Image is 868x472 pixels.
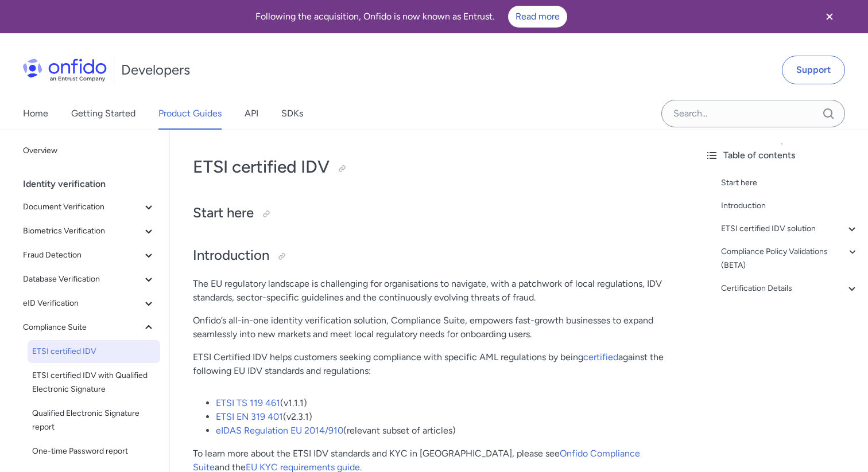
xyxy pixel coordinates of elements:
a: Introduction [721,199,859,213]
a: ETSI certified IDV [28,340,160,363]
p: The EU regulatory landscape is challenging for organisations to navigate, with a patchwork of loc... [193,277,673,305]
a: Compliance Policy Validations (BETA) [721,245,859,272]
a: API [245,97,258,130]
a: Certification Details [721,282,859,295]
div: Following the acquisition, Onfido is now known as Entrust. [14,6,808,28]
div: Table of contents [705,149,859,162]
span: Document Verification [23,200,142,214]
a: ETSI TS 119 461 [216,397,280,408]
a: Product Guides [158,97,222,130]
a: certified [583,352,618,362]
h1: Developers [121,61,190,79]
a: Read more [508,6,567,28]
h2: Introduction [193,246,673,266]
span: ETSI certified IDV with Qualified Electronic Signature [32,369,156,396]
a: One-time Password report [28,440,160,463]
button: Compliance Suite [18,316,160,339]
a: SDKs [281,97,303,130]
svg: Close banner [823,10,836,24]
li: (v1.1.1) [216,396,673,410]
a: eIDAS Regulation EU 2014/910 [216,425,343,436]
span: One-time Password report [32,444,156,458]
span: Biometrics Verification [23,224,142,238]
img: Onfido Logo [23,58,107,81]
button: eID Verification [18,292,160,315]
button: Document Verification [18,196,160,219]
a: Qualified Electronic Signature report [28,402,160,439]
p: ETSI Certified IDV helps customers seeking compliance with specific AML regulations by being agai... [193,350,673,378]
span: Overview [23,144,156,158]
a: ETSI certified IDV with Qualified Electronic Signature [28,364,160,401]
h1: ETSI certified IDV [193,155,673,178]
a: Support [782,56,845,84]
span: Fraud Detection [23,248,142,262]
span: Compliance Suite [23,321,142,334]
button: Close banner [808,2,851,31]
div: Identity verification [23,173,165,196]
a: ETSI EN 319 401 [216,411,283,422]
button: Database Verification [18,268,160,291]
p: Onfido’s all-in-one identity verification solution, Compliance Suite, empowers fast-growth busine... [193,314,673,341]
span: Qualified Electronic Signature report [32,407,156,434]
a: Overview [18,139,160,162]
span: Database Verification [23,272,142,286]
a: Home [23,97,48,130]
h2: Start here [193,204,673,223]
span: eID Verification [23,297,142,310]
a: ETSI certified IDV solution [721,222,859,236]
li: (relevant subset of articles) [216,424,673,438]
li: (v2.3.1) [216,410,673,424]
button: Biometrics Verification [18,220,160,243]
a: Getting Started [71,97,135,130]
a: Start here [721,176,859,190]
span: ETSI certified IDV [32,345,156,358]
input: Onfido search input field [661,100,845,127]
button: Fraud Detection [18,244,160,267]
